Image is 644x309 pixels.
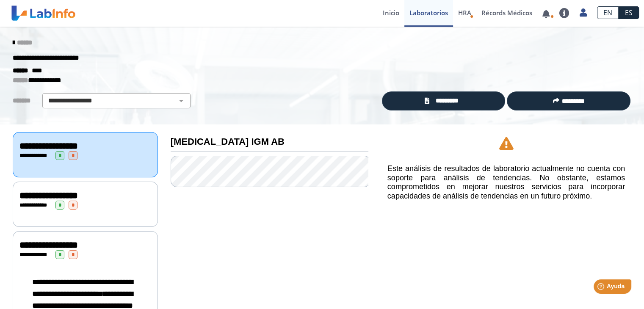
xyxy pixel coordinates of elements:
[458,8,471,17] span: HRA
[387,164,625,201] h5: Este análisis de resultados de laboratorio actualmente no cuenta con soporte para análisis de ten...
[171,136,285,147] b: [MEDICAL_DATA] IGM AB
[569,276,635,300] iframe: Help widget launcher
[619,6,639,19] a: ES
[597,6,619,19] a: EN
